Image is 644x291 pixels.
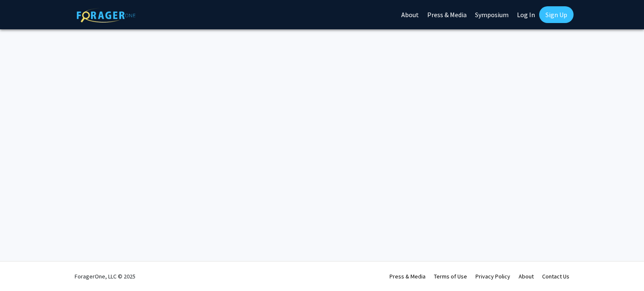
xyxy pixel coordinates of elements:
[542,273,569,280] a: Contact Us
[77,8,135,23] img: ForagerOne Logo
[475,273,510,280] a: Privacy Policy
[75,262,135,291] div: ForagerOne, LLC © 2025
[390,273,426,280] a: Press & Media
[539,6,574,23] a: Sign Up
[519,273,534,280] a: About
[434,273,467,280] a: Terms of Use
